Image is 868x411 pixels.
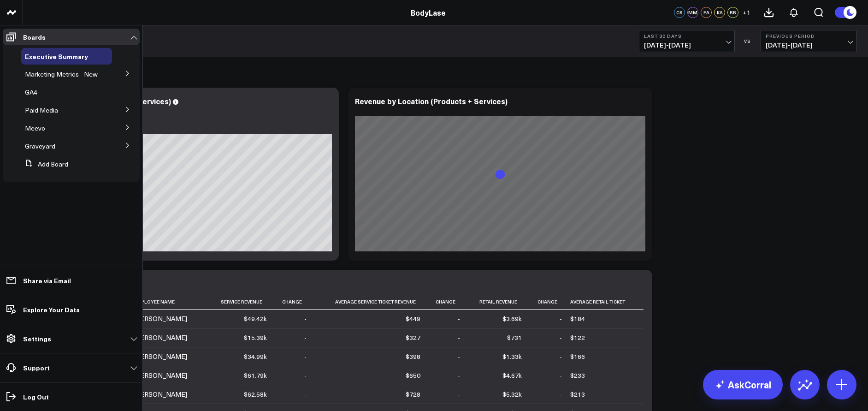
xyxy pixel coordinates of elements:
div: [PERSON_NAME] [134,333,187,342]
div: - [304,314,307,323]
span: + 1 [743,9,750,16]
div: - [458,390,460,399]
div: MM [687,7,698,18]
th: Employee Name [134,294,209,310]
div: - [458,371,460,380]
th: Change [275,294,315,310]
div: $233 [570,371,585,380]
div: $650 [406,371,420,380]
div: - [304,371,307,380]
div: VS [739,38,756,44]
div: $4.67k [502,371,522,380]
div: [PERSON_NAME] [134,390,187,399]
div: CS [674,7,685,18]
span: GA4 [25,88,37,96]
div: - [304,390,307,399]
button: +1 [741,7,752,18]
div: $731 [507,333,522,342]
p: Boards [23,33,46,41]
div: $213 [570,390,585,399]
div: [PERSON_NAME] [134,352,187,361]
div: EA [701,7,712,18]
div: $184 [570,314,585,323]
a: Log Out [3,388,140,405]
a: Marketing Metrics - New [25,71,98,78]
div: $449 [406,314,420,323]
p: Settings [23,335,51,342]
div: KA [714,7,725,18]
div: $61.79k [244,371,267,380]
span: Marketing Metrics - New [25,70,98,78]
div: - [560,352,562,361]
div: - [304,333,307,342]
b: Previous Period [766,33,851,39]
div: [PERSON_NAME] [134,314,187,323]
a: AskCorral [703,370,783,399]
button: Last 30 Days[DATE]-[DATE] [639,30,735,52]
div: - [560,390,562,399]
span: Paid Media [25,106,58,114]
div: Previous: $948.33k [41,126,332,134]
div: $3.69k [502,314,522,323]
button: Add Board [21,156,68,173]
div: $49.42k [244,314,267,323]
th: Service Revenue [209,294,275,310]
div: - [458,333,460,342]
p: Explore Your Data [23,306,80,313]
div: BB [727,7,738,18]
a: Executive Summary [25,53,88,60]
div: - [458,352,460,361]
a: Paid Media [25,107,58,114]
div: $34.99k [244,352,267,361]
div: $15.39k [244,333,267,342]
div: $327 [406,333,420,342]
div: Revenue by Location (Products + Services) [355,96,508,106]
b: Last 30 Days [644,33,730,39]
p: Share via Email [23,277,71,284]
th: Average Retail Ticket [570,294,644,310]
span: Executive Summary [25,52,88,61]
p: Support [23,364,50,371]
a: GA4 [25,89,37,96]
span: Meevo [25,124,45,132]
span: [DATE] - [DATE] [766,42,851,49]
div: $728 [406,390,420,399]
a: Graveyard [25,143,55,150]
div: - [458,314,460,323]
div: $166 [570,352,585,361]
th: Retail Revenue [468,294,530,310]
button: Previous Period[DATE]-[DATE] [761,30,856,52]
div: - [560,333,562,342]
div: $1.33k [502,352,522,361]
p: Log Out [23,393,49,400]
div: - [560,314,562,323]
div: $122 [570,333,585,342]
div: [PERSON_NAME] [134,371,187,380]
div: $5.32k [502,390,522,399]
th: Change [530,294,570,310]
div: - [560,371,562,380]
span: Graveyard [25,142,55,150]
th: Average Service Ticket Revenue [315,294,429,310]
a: BodyLase [411,7,446,18]
div: $398 [406,352,420,361]
th: Change [429,294,468,310]
div: - [304,352,307,361]
a: Meevo [25,125,45,132]
div: $62.58k [244,390,267,399]
span: [DATE] - [DATE] [644,42,730,49]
